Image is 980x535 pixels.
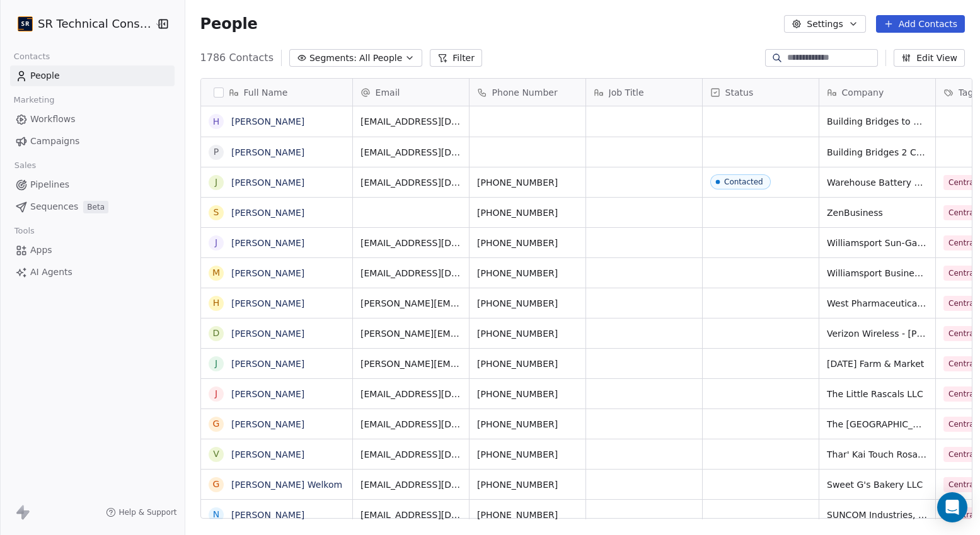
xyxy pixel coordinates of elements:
a: SequencesBeta [10,196,175,217]
div: M [212,266,220,279]
div: Status [703,79,819,106]
span: Status [725,86,754,99]
a: [PERSON_NAME] [231,359,304,369]
span: The Little Rascals LLC [827,388,928,400]
a: Pipelines [10,174,175,195]
div: grid [201,106,353,519]
span: Tags [959,86,978,99]
span: [PERSON_NAME][EMAIL_ADDRESS][PERSON_NAME][DOMAIN_NAME] [360,297,461,310]
span: Campaigns [30,135,79,148]
span: [PHONE_NUMBER] [477,358,578,370]
span: [PHONE_NUMBER] [477,206,578,219]
a: [PERSON_NAME] [231,177,304,188]
span: SUNCOM Industries, Inc. [827,509,928,521]
div: H [212,115,219,128]
span: Sweet G's Bakery LLC [827,478,928,491]
span: [PHONE_NUMBER] [477,509,578,521]
a: [PERSON_NAME] [231,329,304,339]
span: Warehouse Battery Outlet [827,176,928,189]
span: [PHONE_NUMBER] [477,237,578,249]
div: Full Name [201,79,352,106]
a: Help & Support [106,507,176,517]
a: [PERSON_NAME] [231,208,304,218]
span: Email [376,86,400,99]
button: Add Contacts [876,15,965,33]
button: Settings [784,15,865,33]
a: AI Agents [10,262,175,283]
div: H [212,296,219,310]
span: Workflows [30,113,76,126]
span: Building Bridges to Careers [827,115,928,128]
div: J [215,357,217,370]
span: [PHONE_NUMBER] [477,418,578,431]
span: Williamsport Sun-Gazette [827,237,928,249]
span: People [30,69,60,82]
span: [EMAIL_ADDRESS][DOMAIN_NAME] [360,388,461,400]
span: AI Agents [30,266,72,279]
span: [EMAIL_ADDRESS][DOMAIN_NAME] [360,267,461,279]
div: J [215,387,217,400]
span: [EMAIL_ADDRESS][DOMAIN_NAME] [360,418,461,431]
span: Company [842,86,884,99]
span: Apps [30,244,52,257]
span: [PHONE_NUMBER] [477,267,578,279]
span: Sequences [30,200,78,213]
span: Thar' Kai Touch Rosancrans [PERSON_NAME] and Reflexology [827,448,928,461]
span: Marketing [8,91,60,110]
span: [EMAIL_ADDRESS][DOMAIN_NAME] [360,237,461,249]
a: Apps [10,240,175,261]
span: Beta [83,201,108,213]
span: [EMAIL_ADDRESS][DOMAIN_NAME] [360,176,461,189]
a: [PERSON_NAME] [231,147,304,157]
span: [PHONE_NUMBER] [477,478,578,491]
button: Edit View [894,49,965,67]
div: V [213,448,219,461]
div: J [215,236,217,249]
span: Job Title [609,86,644,99]
button: Filter [430,49,482,67]
span: West Pharmaceutical Services - [GEOGRAPHIC_DATA] [827,297,928,310]
span: 1786 Contacts [200,50,274,65]
span: Sales [9,156,42,175]
a: Workflows [10,109,175,130]
div: G [212,417,219,431]
span: SR Technical Consultants [38,16,151,32]
span: All People [359,52,402,65]
a: [PERSON_NAME] [231,298,304,308]
a: [PERSON_NAME] [231,116,304,127]
div: P [213,145,218,159]
span: Phone Number [492,86,558,99]
span: ZenBusiness [827,206,928,219]
a: People [10,65,175,86]
div: S [213,206,219,219]
a: [PERSON_NAME] [231,238,304,248]
a: [PERSON_NAME] [231,419,304,429]
span: [PHONE_NUMBER] [477,176,578,189]
span: The [GEOGRAPHIC_DATA] [827,418,928,431]
img: SR%20Tech%20Consultants%20icon%2080x80.png [18,16,33,31]
div: Contacted [724,177,763,186]
span: [EMAIL_ADDRESS][DOMAIN_NAME] [360,146,461,159]
div: Company [819,79,935,106]
span: Help & Support [118,507,176,517]
a: [PERSON_NAME] Welkom [231,480,342,490]
span: [PERSON_NAME][EMAIL_ADDRESS][PERSON_NAME][DOMAIN_NAME] [360,327,461,340]
span: [PHONE_NUMBER] [477,448,578,461]
span: [EMAIL_ADDRESS][DOMAIN_NAME] [360,448,461,461]
span: [PERSON_NAME][EMAIL_ADDRESS][DOMAIN_NAME] [360,358,461,370]
div: Job Title [586,79,702,106]
span: Contacts [8,47,55,66]
span: [EMAIL_ADDRESS][DOMAIN_NAME] [360,115,461,128]
span: Full Name [244,86,288,99]
div: D [212,327,219,340]
div: Phone Number [470,79,585,106]
span: Tools [9,222,40,240]
span: [PHONE_NUMBER] [477,388,578,400]
span: People [200,14,258,33]
span: [DATE] Farm & Market [827,358,928,370]
span: Verizon Wireless - [PERSON_NAME] Cellular - [GEOGRAPHIC_DATA] [827,327,928,340]
span: Pipelines [30,178,69,191]
a: Campaigns [10,131,175,152]
span: Williamsport Business Association [827,267,928,279]
button: SR Technical Consultants [15,13,146,35]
